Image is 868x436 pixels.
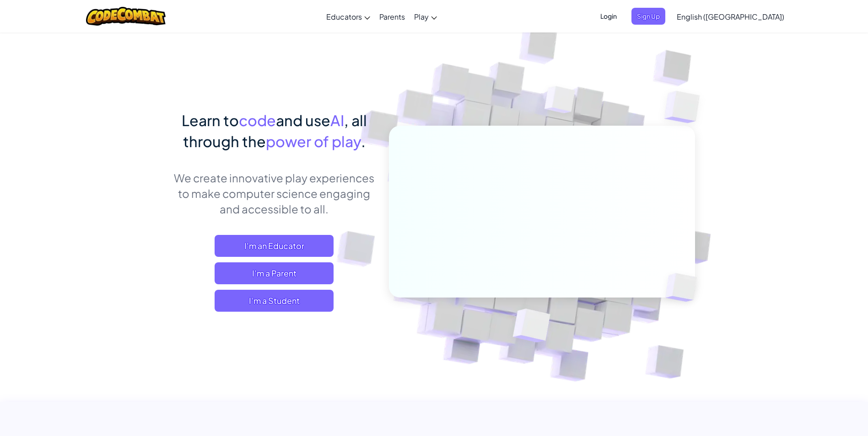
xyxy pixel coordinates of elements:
span: code [239,111,276,129]
span: Learn to [182,111,239,129]
img: CodeCombat logo [86,7,166,26]
span: . [361,132,366,150]
img: Overlap cubes [490,289,572,365]
a: Educators [322,4,375,29]
span: AI [330,111,344,129]
img: Overlap cubes [527,68,593,136]
img: Overlap cubes [646,69,725,146]
button: Sign Up [631,8,665,25]
img: Overlap cubes [650,254,718,321]
span: and use [276,111,330,129]
span: English ([GEOGRAPHIC_DATA]) [677,12,784,21]
a: I'm an Educator [215,235,334,257]
span: Play [414,12,429,21]
a: Play [410,4,442,29]
a: I'm a Parent [215,262,334,284]
button: I'm a Student [215,290,334,312]
button: Login [595,8,622,25]
span: power of play [266,132,361,150]
a: Parents [375,4,410,29]
a: English ([GEOGRAPHIC_DATA]) [672,4,789,29]
span: Educators [326,12,362,21]
p: We create innovative play experiences to make computer science engaging and accessible to all. [173,170,375,217]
